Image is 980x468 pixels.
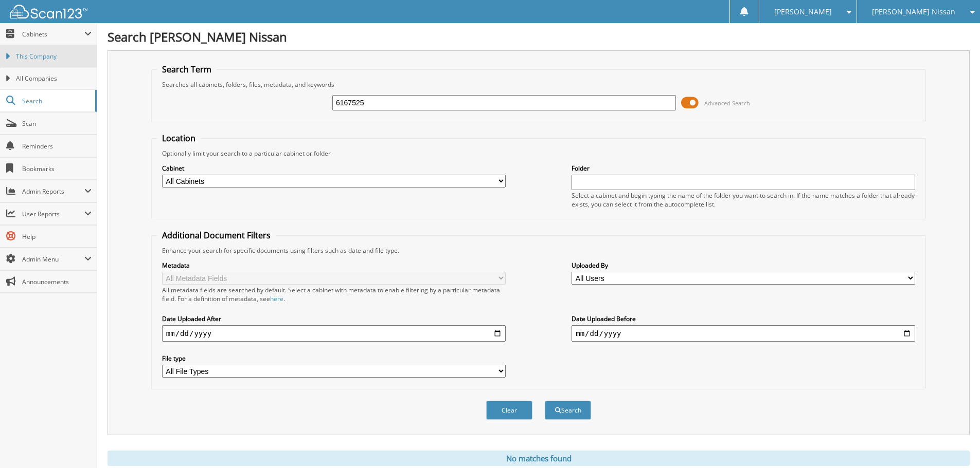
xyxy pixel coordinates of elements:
[486,401,532,420] button: Clear
[10,5,87,18] img: scan123-logo-white.svg
[16,74,92,83] span: All Companies
[545,401,591,420] button: Search
[157,149,920,158] div: Optionally limit your search to a particular cabinet or folder
[22,97,90,105] span: Search
[22,277,92,286] span: Announcements
[162,354,506,363] label: File type
[22,187,84,196] span: Admin Reports
[572,314,915,323] label: Date Uploaded Before
[22,164,92,173] span: Bookmarks
[22,210,84,218] span: User Reports
[774,9,832,15] span: [PERSON_NAME]
[22,30,84,39] span: Cabinets
[157,133,201,144] legend: Location
[270,294,283,303] a: here
[572,164,915,173] label: Folder
[22,255,84,264] span: Admin Menu
[929,419,980,468] iframe: Chat Widget
[162,286,506,303] div: All metadata fields are searched by default. Select a cabinet with metadata to enable filtering b...
[157,80,920,89] div: Searches all cabinets, folders, files, metadata, and keywords
[108,28,970,45] h1: Search [PERSON_NAME] Nissan
[22,142,92,151] span: Reminders
[572,325,915,342] input: end
[572,261,915,270] label: Uploaded By
[162,314,506,323] label: Date Uploaded After
[157,230,276,241] legend: Additional Document Filters
[22,119,92,128] span: Scan
[157,246,920,255] div: Enhance your search for specific documents using filters such as date and file type.
[572,191,915,209] div: Select a cabinet and begin typing the name of the folder you want to search in. If the name match...
[162,164,506,173] label: Cabinet
[108,451,970,466] div: No matches found
[162,261,506,270] label: Metadata
[872,9,955,15] span: [PERSON_NAME] Nissan
[162,325,506,342] input: start
[22,232,92,241] span: Help
[157,64,217,75] legend: Search Term
[16,52,92,61] span: This Company
[704,99,750,107] span: Advanced Search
